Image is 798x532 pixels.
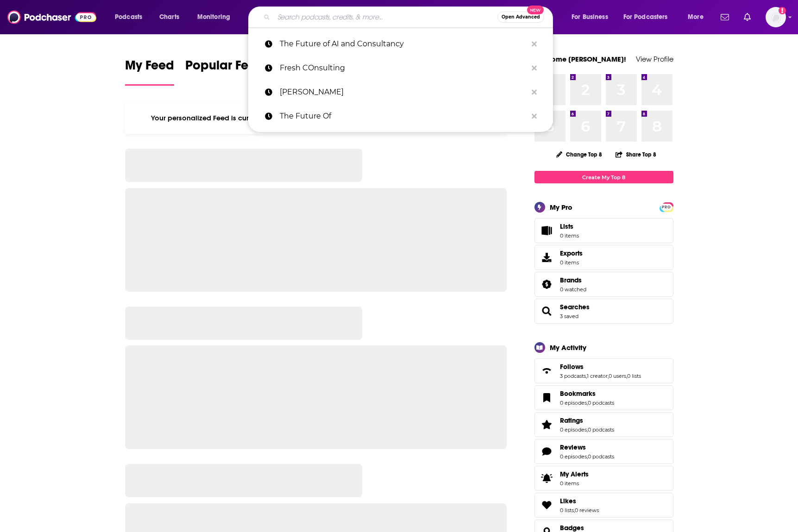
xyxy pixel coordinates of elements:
[560,303,590,311] a: Searches
[185,57,264,86] a: Popular Feed
[538,445,556,458] a: Reviews
[538,364,556,377] a: Follows
[248,32,553,56] a: The Future of AI and Consultancy
[766,7,786,27] span: Logged in as carolinebresler
[185,57,264,79] span: Popular Feed
[623,11,668,24] span: For Podcasters
[661,204,672,211] span: PRO
[538,499,556,512] a: Likes
[574,507,575,513] span: ,
[688,11,704,24] span: More
[560,470,589,478] span: My Alerts
[740,9,754,25] a: Show notifications dropdown
[257,6,562,28] div: Search podcasts, credits, & more...
[560,222,579,231] span: Lists
[534,385,673,410] span: Bookmarks
[534,299,673,324] span: Searches
[534,493,673,518] span: Likes
[617,10,681,25] button: open menu
[717,9,733,25] a: Show notifications dropdown
[248,80,553,104] a: [PERSON_NAME]
[572,11,608,24] span: For Business
[587,400,588,406] span: ,
[502,15,540,19] span: Open Advanced
[280,56,527,80] p: Fresh COnsulting
[560,524,584,532] span: Badges
[538,391,556,404] a: Bookmarks
[534,55,626,63] a: Welcome [PERSON_NAME]!
[534,412,673,437] span: Ratings
[560,507,574,513] a: 0 lists
[534,171,673,183] a: Create My Top 8
[197,11,230,24] span: Monitoring
[7,8,96,26] a: Podchaser - Follow, Share and Rate Podcasts
[588,426,614,433] a: 0 podcasts
[280,32,527,56] p: The Future of AI and Consultancy
[534,358,673,383] span: Follows
[587,453,588,460] span: ,
[560,453,587,460] a: 0 episodes
[248,56,553,80] a: Fresh COnsulting
[560,249,583,257] span: Exports
[560,400,587,406] a: 0 episodes
[538,305,556,318] a: Searches
[560,363,584,371] span: Follows
[560,497,599,505] a: Likes
[534,245,673,270] a: Exports
[551,149,608,160] button: Change Top 8
[534,439,673,464] span: Reviews
[560,480,589,487] span: 0 items
[280,104,527,128] p: The Future Of
[681,10,715,25] button: open menu
[626,373,627,379] span: ,
[159,11,179,24] span: Charts
[779,7,786,14] svg: Add a profile image
[560,416,614,425] a: Ratings
[560,276,586,284] a: Brands
[534,218,673,243] a: Lists
[588,400,614,406] a: 0 podcasts
[627,373,641,379] a: 0 lists
[560,497,576,505] span: Likes
[560,222,573,231] span: Lists
[560,443,614,451] a: Reviews
[538,472,556,485] span: My Alerts
[538,251,556,264] span: Exports
[766,7,786,27] img: User Profile
[527,6,544,14] span: New
[615,145,657,163] button: Share Top 8
[565,10,620,25] button: open menu
[636,55,673,63] a: View Profile
[248,104,553,128] a: The Future Of
[560,443,586,451] span: Reviews
[609,373,626,379] a: 0 users
[280,80,527,104] p: Jeff Dance
[274,10,497,25] input: Search podcasts, credits, & more...
[560,426,587,433] a: 0 episodes
[587,426,588,433] span: ,
[534,272,673,297] span: Brands
[125,102,507,134] div: Your personalized Feed is curated based on the Podcasts, Creators, Users, and Lists that you Follow.
[560,363,641,371] a: Follows
[153,10,185,25] a: Charts
[661,203,672,210] a: PRO
[108,10,154,25] button: open menu
[575,507,599,513] a: 0 reviews
[538,224,556,237] span: Lists
[588,453,614,460] a: 0 podcasts
[125,57,174,79] span: My Feed
[586,373,587,379] span: ,
[608,373,609,379] span: ,
[560,389,596,398] span: Bookmarks
[538,418,556,431] a: Ratings
[550,343,586,352] div: My Activity
[534,466,673,491] a: My Alerts
[560,232,579,239] span: 0 items
[550,203,572,212] div: My Pro
[560,389,614,398] a: Bookmarks
[560,259,583,266] span: 0 items
[560,313,578,319] a: 3 saved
